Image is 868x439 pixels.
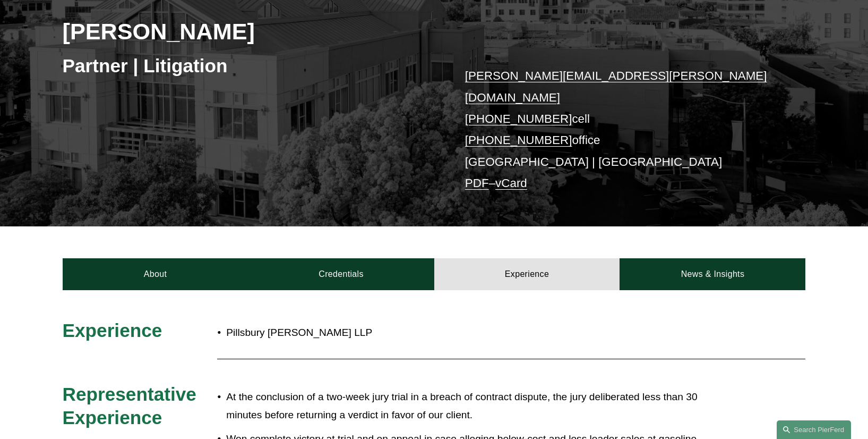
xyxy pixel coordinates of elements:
a: [PERSON_NAME][EMAIL_ADDRESS][PERSON_NAME][DOMAIN_NAME] [465,69,767,104]
p: At the conclusion of a two-week jury trial in a breach of contract dispute, the jury deliberated ... [226,388,712,425]
a: [PHONE_NUMBER] [465,112,572,125]
a: About [63,258,248,290]
a: News & Insights [620,258,805,290]
a: Search this site [777,420,851,439]
p: Pillsbury [PERSON_NAME] LLP [226,324,712,342]
h3: Partner | Litigation [63,54,434,78]
a: Credentials [248,258,434,290]
a: Experience [434,258,620,290]
a: PDF [465,176,489,190]
span: Representative Experience [63,384,202,428]
a: [PHONE_NUMBER] [465,133,572,147]
p: cell office [GEOGRAPHIC_DATA] | [GEOGRAPHIC_DATA] – [465,65,775,194]
h2: [PERSON_NAME] [63,18,434,45]
a: vCard [495,176,527,190]
span: Experience [63,320,162,341]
